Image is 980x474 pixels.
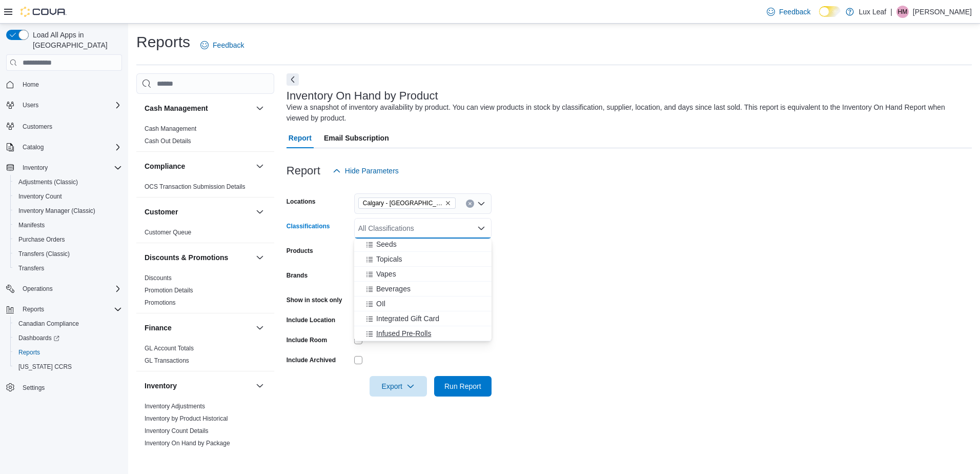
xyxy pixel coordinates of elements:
div: Customer [136,226,274,243]
a: Cash Management [145,125,196,132]
span: Users [23,101,38,109]
button: Manifests [10,218,126,232]
a: Customer Queue [145,229,191,236]
span: Integrated Gift Card [376,313,439,324]
span: Reports [18,303,122,315]
div: View a snapshot of inventory availability by product. You can view products in stock by classific... [287,102,967,124]
a: Discounts [145,274,172,282]
span: Settings [23,384,45,392]
span: Operations [18,283,122,295]
span: Discounts [145,274,172,282]
span: Customers [18,120,122,132]
nav: Complex example [6,73,122,422]
a: Dashboards [10,331,126,345]
span: Calgary - Panorama Hills [358,197,456,209]
button: Settings [2,380,126,395]
p: Lux Leaf [859,6,887,18]
button: Cash Management [254,102,266,114]
span: Inventory [18,162,122,174]
label: Include Room [287,336,327,344]
span: Customer Queue [145,228,191,236]
div: Hannah Mcleman [896,6,909,18]
a: Inventory Count Details [145,427,209,434]
button: Run Report [434,376,492,397]
img: Cova [21,7,67,17]
p: | [890,6,892,18]
span: Inventory Adjustments [145,402,205,410]
span: Inventory Count [14,190,122,203]
a: Inventory by Product Historical [145,415,228,422]
button: Open list of options [477,200,485,208]
button: Inventory [2,161,126,175]
a: Dashboards [14,332,64,344]
a: OCS Transaction Submission Details [145,183,246,190]
span: GL Transactions [145,357,189,365]
button: Finance [145,323,252,333]
span: Dark Mode [819,17,820,17]
a: Reports [14,346,44,359]
button: Purchase Orders [10,232,126,247]
button: Inventory [18,162,52,174]
label: Brands [287,271,308,280]
button: Topicals [354,252,492,267]
span: Adjustments (Classic) [18,178,78,186]
button: Reports [18,303,48,315]
span: Settings [18,381,122,394]
span: HM [898,6,908,18]
button: Cash Management [145,103,252,113]
a: Cash Out Details [145,137,191,145]
span: Cash Management [145,125,196,133]
h3: Inventory [145,381,177,391]
span: Promotion Details [145,286,193,294]
span: Inventory On Hand by Package [145,439,230,447]
a: Promotion Details [145,287,193,294]
span: Catalog [18,141,122,153]
button: Next [287,73,299,86]
div: Cash Management [136,123,274,151]
span: Reports [18,348,40,357]
span: Purchase Orders [18,235,65,244]
button: Inventory Count [10,189,126,204]
a: Transfers [14,262,48,274]
h3: Inventory On Hand by Product [287,90,438,102]
button: Customers [2,118,126,133]
span: Adjustments (Classic) [14,176,122,188]
span: Dashboards [18,334,59,342]
a: Feedback [196,35,248,55]
button: Discounts & Promotions [145,252,252,263]
button: Inventory [145,381,252,391]
h3: Finance [145,323,172,333]
span: Customers [23,123,52,131]
span: Purchase Orders [14,233,122,246]
label: Include Location [287,316,335,324]
div: Finance [136,342,274,371]
span: Transfers (Classic) [18,250,70,258]
button: Canadian Compliance [10,317,126,331]
span: Inventory Count Details [145,427,209,435]
button: OIl [354,297,492,311]
label: Include Archived [287,356,336,364]
button: Clear input [466,200,474,208]
button: Inventory Manager (Classic) [10,204,126,218]
button: Discounts & Promotions [254,251,266,264]
button: Compliance [145,161,252,171]
button: Remove Calgary - Panorama Hills from selection in this group [445,200,451,206]
button: Seeds [354,237,492,252]
label: Classifications [287,222,330,230]
h3: Customer [145,207,178,217]
h3: Report [287,165,320,177]
span: Vapes [376,269,396,279]
button: Home [2,77,126,92]
h3: Discounts & Promotions [145,252,228,263]
button: Reports [10,345,126,360]
span: Feedback [213,40,244,50]
h3: Compliance [145,161,185,171]
a: Inventory Adjustments [145,403,205,410]
a: Adjustments (Classic) [14,176,82,188]
span: [US_STATE] CCRS [18,363,72,371]
button: Close list of options [477,224,485,232]
span: Reports [14,346,122,359]
a: Settings [18,382,49,394]
div: Compliance [136,181,274,197]
span: Transfers (Classic) [14,248,122,260]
